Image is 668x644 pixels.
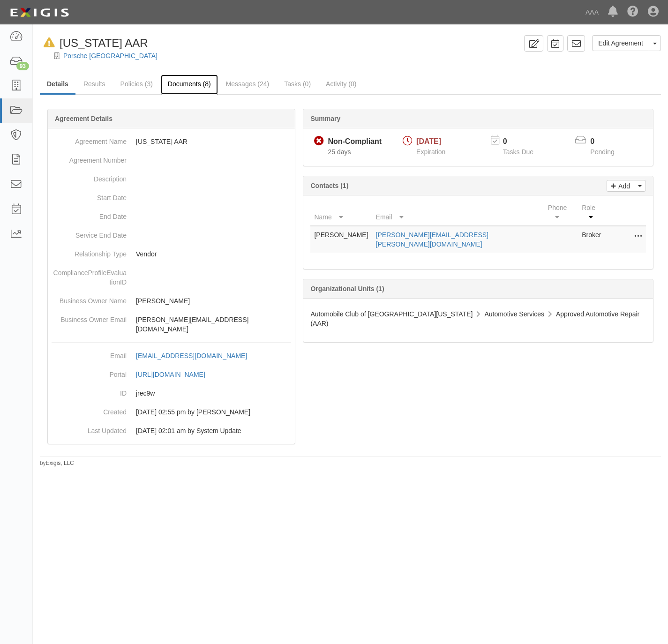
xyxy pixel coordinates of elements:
a: Tasks (0) [277,75,318,93]
a: Exigis, LLC [46,460,74,466]
p: Add [616,180,630,191]
dd: [DATE] 02:55 pm by [PERSON_NAME] [52,403,291,421]
th: Email [372,199,544,226]
dt: Email [52,346,127,360]
a: Activity (0) [319,75,363,93]
dt: Portal [52,365,127,379]
a: [PERSON_NAME][EMAIL_ADDRESS][PERSON_NAME][DOMAIN_NAME] [376,231,488,248]
th: Phone [544,199,578,226]
b: Contacts (1) [310,182,348,189]
dt: Business Owner Name [52,292,127,306]
i: In Default since 09/15/2025 [44,38,55,48]
dt: Description [52,170,127,184]
a: Details [40,75,75,95]
td: Broker [578,226,608,253]
p: [PERSON_NAME] [136,296,291,306]
th: Name [310,199,372,226]
dt: ComplianceProfileEvaluationID [52,263,127,287]
a: Policies (3) [113,75,160,93]
dd: Vendor [52,245,291,263]
dt: Relationship Type [52,245,127,259]
img: logo-5460c22ac91f19d4615b14bd174203de0afe785f0fc80cf4dbbc73dc1793850b.png [7,4,72,21]
span: [US_STATE] AAR [60,37,148,49]
div: 93 [16,62,29,70]
dt: Agreement Number [52,151,127,165]
dt: End Date [52,207,127,221]
a: AAA [581,3,603,22]
span: Since 09/01/2025 [328,148,351,156]
a: Messages (24) [219,75,277,93]
div: Non-Compliant [328,136,382,147]
a: [EMAIL_ADDRESS][DOMAIN_NAME] [136,352,257,359]
b: Organizational Units (1) [310,285,384,292]
i: Help Center - Complianz [627,7,638,18]
b: Agreement Details [55,115,113,122]
p: [PERSON_NAME][EMAIL_ADDRESS][DOMAIN_NAME] [136,315,291,334]
span: Pending [590,148,614,156]
dt: Business Owner Email [52,310,127,324]
td: [PERSON_NAME] [310,226,372,253]
span: Tasks Due [503,148,533,156]
dd: jrec9w [52,384,291,403]
a: [URL][DOMAIN_NAME] [136,371,216,378]
span: Automotive Services [484,310,544,318]
div: California AAR [40,35,148,51]
p: 0 [590,136,626,147]
dt: Agreement Name [52,132,127,146]
dd: [DATE] 02:01 am by System Update [52,421,291,440]
span: [DATE] [416,137,441,145]
th: Role [578,199,608,226]
p: 0 [503,136,545,147]
small: by [40,459,74,467]
span: Automobile Club of [GEOGRAPHIC_DATA][US_STATE] [310,310,473,318]
a: Edit Agreement [592,35,649,51]
b: Summary [310,115,340,122]
dt: Start Date [52,188,127,202]
dt: ID [52,384,127,398]
i: Non-Compliant [314,136,324,146]
dt: Created [52,403,127,417]
a: Porsche [GEOGRAPHIC_DATA] [63,52,158,60]
a: Add [607,180,634,192]
dt: Last Updated [52,421,127,435]
dt: Service End Date [52,226,127,240]
a: Documents (8) [161,75,218,95]
div: [EMAIL_ADDRESS][DOMAIN_NAME] [136,351,247,360]
span: Expiration [416,148,445,156]
dd: [US_STATE] AAR [52,132,291,151]
a: Results [76,75,113,93]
